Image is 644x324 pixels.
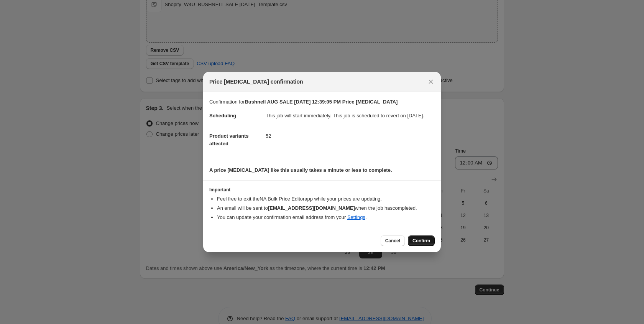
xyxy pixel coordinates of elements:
[209,98,435,106] p: Confirmation for
[209,113,236,118] span: Scheduling
[347,214,365,220] a: Settings
[209,167,392,173] b: A price [MEDICAL_DATA] like this usually takes a minute or less to complete.
[217,195,435,203] li: Feel free to exit the NA Bulk Price Editor app while your prices are updating.
[412,238,430,244] span: Confirm
[268,205,355,211] b: [EMAIL_ADDRESS][DOMAIN_NAME]
[381,235,405,246] button: Cancel
[385,238,400,244] span: Cancel
[408,235,435,246] button: Confirm
[266,106,435,126] dd: This job will start immediately. This job is scheduled to revert on [DATE].
[217,204,435,212] li: An email will be sent to when the job has completed .
[209,133,249,146] span: Product variants affected
[217,214,435,221] li: You can update your confirmation email address from your .
[209,187,435,193] h3: Important
[209,78,303,86] span: Price [MEDICAL_DATA] confirmation
[266,126,435,146] dd: 52
[426,76,436,87] button: Close
[245,99,398,105] b: Bushnell AUG SALE [DATE] 12:39:05 PM Price [MEDICAL_DATA]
